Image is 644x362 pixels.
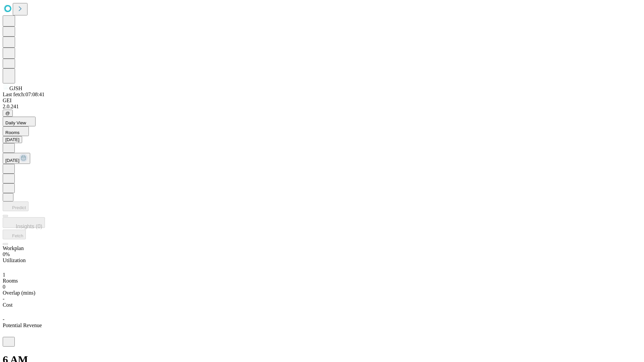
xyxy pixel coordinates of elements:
span: - [3,296,4,302]
button: @ [3,110,13,117]
span: Cost [3,302,12,308]
span: 0% [3,251,10,257]
div: 2.0.241 [3,104,641,110]
span: Utilization [3,257,25,263]
button: Predict [3,201,29,211]
span: Last fetch: 07:08:41 [3,92,45,97]
span: Overlap (mins) [3,290,35,296]
span: @ [5,111,10,116]
button: [DATE] [3,136,22,143]
span: - [3,316,4,322]
button: Insights (0) [3,217,45,228]
span: 1 [3,272,5,278]
span: 0 [3,284,5,290]
button: Daily View [3,117,36,126]
button: Rooms [3,126,29,136]
button: Fetch [3,230,26,239]
span: Workplan [3,245,24,251]
button: [DATE] [3,153,30,164]
span: Rooms [5,130,19,135]
span: Insights (0) [16,224,42,229]
span: Potential Revenue [3,322,42,328]
span: Rooms [3,278,18,284]
div: GEI [3,98,641,104]
span: GJSH [9,85,22,91]
span: [DATE] [5,158,19,163]
span: Daily View [5,120,26,125]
